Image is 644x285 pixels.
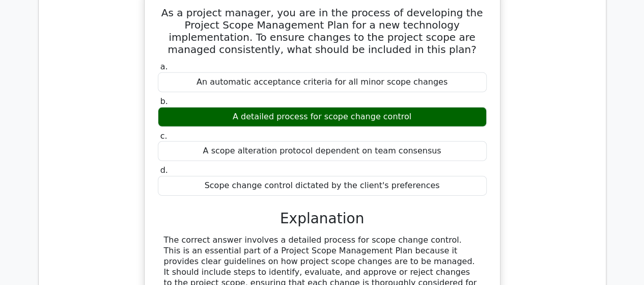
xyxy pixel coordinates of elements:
span: c. [160,131,167,141]
div: A detailed process for scope change control [158,107,487,127]
span: b. [160,96,168,106]
h3: Explanation [164,210,481,227]
span: a. [160,62,168,71]
div: Scope change control dictated by the client's preferences [158,176,487,196]
div: A scope alteration protocol dependent on team consensus [158,141,487,161]
span: d. [160,165,168,175]
h5: As a project manager, you are in the process of developing the Project Scope Management Plan for ... [157,7,488,56]
div: An automatic acceptance criteria for all minor scope changes [158,72,487,92]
